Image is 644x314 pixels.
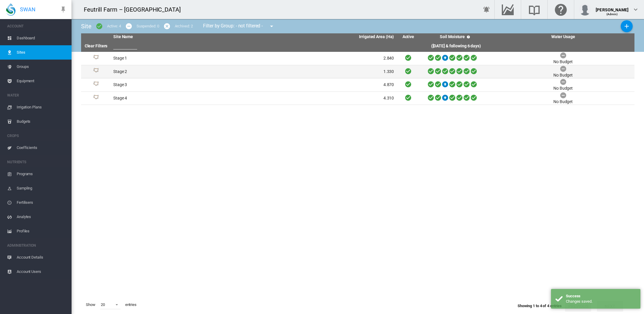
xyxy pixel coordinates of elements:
td: 1.330 [254,65,397,78]
md-icon: icon-pin [60,6,67,13]
md-icon: Go to the Data Hub [501,6,515,13]
span: Coefficients [17,141,67,155]
th: Active [396,33,420,41]
div: No Budget [553,59,573,65]
td: 2.840 [254,52,397,65]
span: Account Details [17,250,67,265]
span: Budgets [17,114,67,129]
span: CROPS [7,131,67,141]
span: Equipment [17,74,67,88]
img: SWAN-Landscape-Logo-Colour-drop.png [6,3,16,16]
img: 1.svg [92,68,100,75]
img: profile.jpg [579,4,591,15]
md-icon: Click here for help [554,6,568,13]
th: Site Name [111,33,254,41]
img: 1.svg [92,95,100,102]
img: 1.svg [92,55,100,62]
a: Clear Filters [85,43,108,48]
tr: Site Id: 26470 Stage 3 4.870 No Budget [81,78,634,92]
td: Stage 2 [111,65,254,78]
span: NUTRIENTS [7,157,67,167]
div: [PERSON_NAME] [596,4,628,10]
td: Stage 1 [111,52,254,65]
div: Site Id: 26468 [83,55,109,62]
span: Show [83,300,98,310]
div: Site Id: 26472 [83,95,109,102]
img: 1.svg [92,81,100,88]
span: ACCOUNT [7,21,67,31]
div: Active: 4 [107,24,121,29]
div: Suspended: 0 [137,24,159,29]
div: Site Id: 26469 [83,68,109,75]
td: Stage 4 [111,92,254,105]
th: Soil Moisture [420,33,492,41]
div: 20 [101,302,105,307]
span: Site [81,23,92,30]
div: No Budget [553,86,573,91]
span: SWAN [20,6,35,13]
span: Fertilisers [17,195,67,210]
div: Feutrill Farm – [GEOGRAPHIC_DATA] [84,5,186,14]
td: 4.310 [254,92,397,105]
th: ([DATE] & following 6 days) [420,41,492,52]
span: Showing 1 to 4 of 4 entries [518,304,562,308]
td: Stage 3 [111,78,254,91]
md-icon: icon-help-circle [465,33,472,41]
div: Archived: 2 [175,24,193,29]
md-icon: icon-plus [623,23,630,30]
span: ADMINISTRATION [7,241,67,250]
md-icon: icon-minus-circle [125,23,132,30]
td: 4.870 [254,78,397,91]
span: Analytes [17,210,67,224]
button: icon-menu-down [266,20,278,32]
span: Programs [17,167,67,181]
tr: Site Id: 26468 Stage 1 2.840 No Budget [81,52,634,65]
div: Filter by Group: - not filtered - [199,20,279,32]
md-icon: icon-menu-down [268,23,275,30]
span: WATER [7,91,67,100]
md-icon: icon-bell-ring [483,6,490,13]
div: Success [566,293,636,299]
md-icon: icon-checkbox-marked-circle [96,23,103,30]
md-icon: Search the knowledge base [527,6,541,13]
div: No Budget [553,99,573,105]
tr: Site Id: 26472 Stage 4 4.310 No Budget [81,92,634,105]
tr: Site Id: 26469 Stage 2 1.330 No Budget [81,65,634,79]
div: Changes saved. [566,299,636,304]
div: Site Id: 26470 [83,81,109,88]
span: Irrigation Plans [17,100,67,114]
th: Irrigated Area (Ha) [254,33,397,41]
md-icon: icon-chevron-down [632,6,639,13]
button: Add New Site, define start date [621,20,633,32]
span: entries [123,300,139,310]
span: Sampling [17,181,67,195]
span: (Admin) [606,13,618,16]
div: Success Changes saved. [551,289,640,309]
button: icon-bell-ring [481,4,493,15]
span: Dashboard [17,31,67,45]
span: Sites [17,45,67,60]
span: Groups [17,60,67,74]
div: No Budget [553,72,573,78]
th: Water Usage [492,33,634,41]
span: Account Users [17,265,67,279]
md-icon: icon-cancel [163,23,171,30]
span: Profiles [17,224,67,238]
